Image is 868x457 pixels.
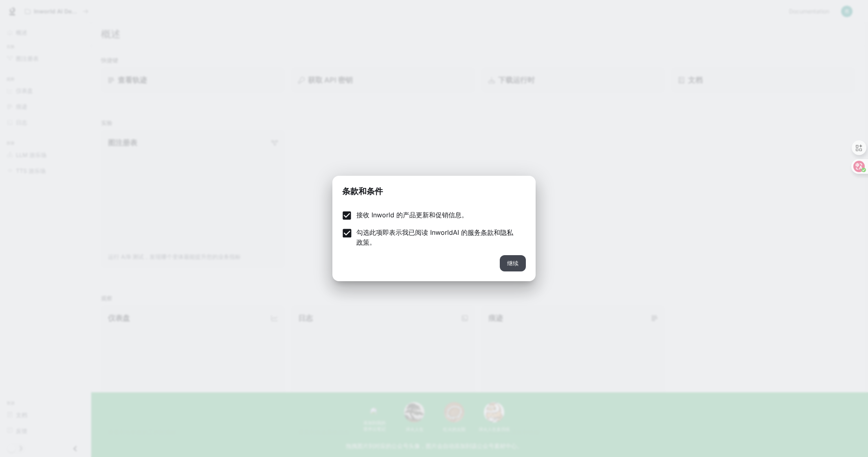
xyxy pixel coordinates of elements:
[356,228,513,246] a: 隐私政策
[342,186,383,196] font: 条款和条件
[500,255,526,271] button: 继续
[468,228,494,236] a: 服务条款
[507,260,519,267] font: 继续
[356,228,513,246] font: 勾选此项即表示我已阅读 InworldAI 的 和 。
[356,211,468,219] font: 接收 Inworld 的产品更新和促销信息。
